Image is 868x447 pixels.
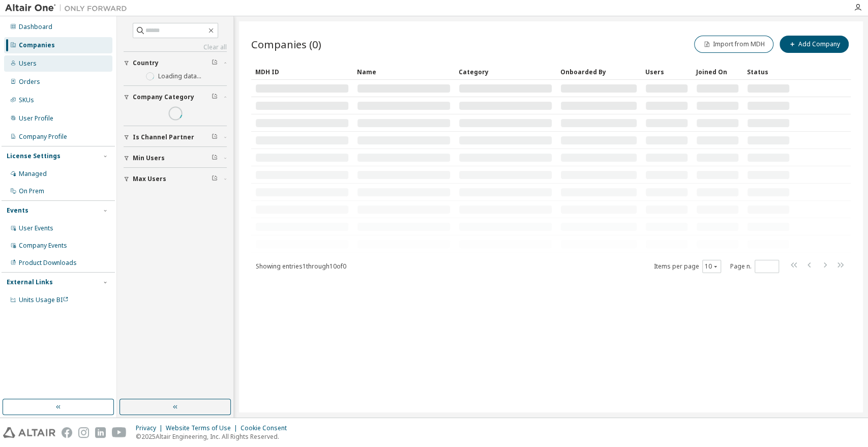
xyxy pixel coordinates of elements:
a: Clear all [124,43,227,51]
button: Add Company [780,36,849,53]
div: Name [357,64,451,80]
button: Company Category [124,86,227,108]
img: altair_logo.svg [3,427,55,438]
div: External Links [7,278,53,286]
span: Clear filter [212,59,218,67]
img: Altair One [5,3,132,13]
div: Onboarded By [560,64,637,80]
div: Managed [19,170,47,178]
div: On Prem [19,187,44,195]
span: Showing entries 1 through 10 of 0 [256,262,346,271]
button: Country [124,52,227,74]
div: Status [747,64,790,80]
div: User Events [19,224,53,232]
div: Privacy [136,424,166,432]
div: Cookie Consent [241,424,293,432]
span: Max Users [133,175,166,183]
span: Company Category [133,93,194,101]
div: Joined On [696,64,739,80]
div: Events [7,206,28,215]
span: Clear filter [212,175,218,183]
button: Import from MDH [694,36,773,53]
img: instagram.svg [78,427,89,438]
div: Product Downloads [19,259,77,267]
img: linkedin.svg [95,427,106,438]
span: Clear filter [212,93,218,101]
div: User Profile [19,114,53,123]
div: Users [645,64,688,80]
span: Page n. [730,260,779,273]
button: Is Channel Partner [124,126,227,148]
div: Category [459,64,552,80]
span: Clear filter [212,154,218,162]
img: facebook.svg [62,427,72,438]
div: Company Events [19,242,67,250]
label: Loading data... [158,72,201,80]
span: Items per page [654,260,721,273]
div: Website Terms of Use [166,424,241,432]
span: Country [133,59,159,67]
div: MDH ID [255,64,349,80]
span: Units Usage BI [19,295,69,304]
p: © 2025 Altair Engineering, Inc. All Rights Reserved. [136,432,293,441]
button: Max Users [124,168,227,190]
div: Dashboard [19,23,52,31]
div: Company Profile [19,133,67,141]
div: Orders [19,78,40,86]
button: 10 [705,262,719,271]
div: License Settings [7,152,61,160]
div: Users [19,59,37,68]
span: Min Users [133,154,165,162]
div: SKUs [19,96,34,104]
button: Min Users [124,147,227,169]
img: youtube.svg [112,427,127,438]
div: Companies [19,41,55,49]
span: Is Channel Partner [133,133,194,141]
span: Clear filter [212,133,218,141]
span: Companies (0) [251,37,321,51]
